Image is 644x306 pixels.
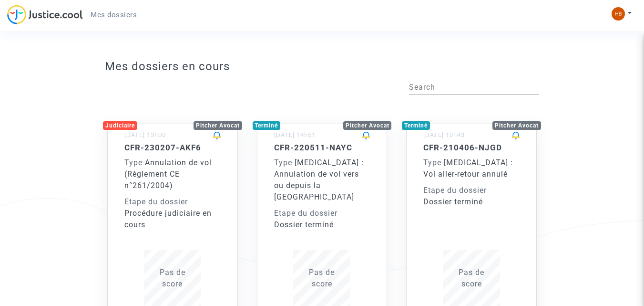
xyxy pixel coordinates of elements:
div: Etape du dossier [124,196,221,208]
small: [DATE] 14h51 [274,131,316,138]
div: Pitcher Avocat [194,121,242,130]
span: [MEDICAL_DATA] : Vol aller-retour annulé [423,158,513,179]
div: Dossier terminé [423,196,520,208]
div: Judiciaire [103,121,137,130]
div: Etape du dossier [423,185,520,196]
div: Dossier terminé [274,219,370,231]
span: - [124,158,145,167]
div: Etape du dossier [274,208,370,219]
span: Pas de score [160,268,185,288]
img: jc-logo.svg [7,5,83,24]
span: Pas de score [309,268,335,288]
span: - [423,158,444,167]
span: Type [423,158,441,167]
img: 00ed9a99d28c14031c24cbf863064447 [612,7,625,21]
div: Terminé [253,121,281,130]
span: Type [274,158,292,167]
div: Terminé [402,121,430,130]
h5: CFR-220511-NAYC [274,143,370,152]
small: [DATE] 13h00 [124,131,166,138]
h5: CFR-210406-NJGD [423,143,520,152]
h5: CFR-230207-AKF6 [124,143,221,152]
span: [MEDICAL_DATA] : Annulation de vol vers ou depuis la [GEOGRAPHIC_DATA] [274,158,364,201]
span: Pas de score [459,268,484,288]
div: Procédure judiciaire en cours [124,208,221,231]
span: - [274,158,295,167]
small: [DATE] 10h43 [423,131,465,138]
span: Mes dossiers [91,11,137,19]
span: Annulation de vol (Règlement CE n°261/2004) [124,158,212,190]
div: Pitcher Avocat [492,121,541,130]
div: Pitcher Avocat [343,121,392,130]
a: Mes dossiers [83,8,144,22]
h3: Mes dossiers en cours [105,60,539,74]
span: Type [124,158,143,167]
